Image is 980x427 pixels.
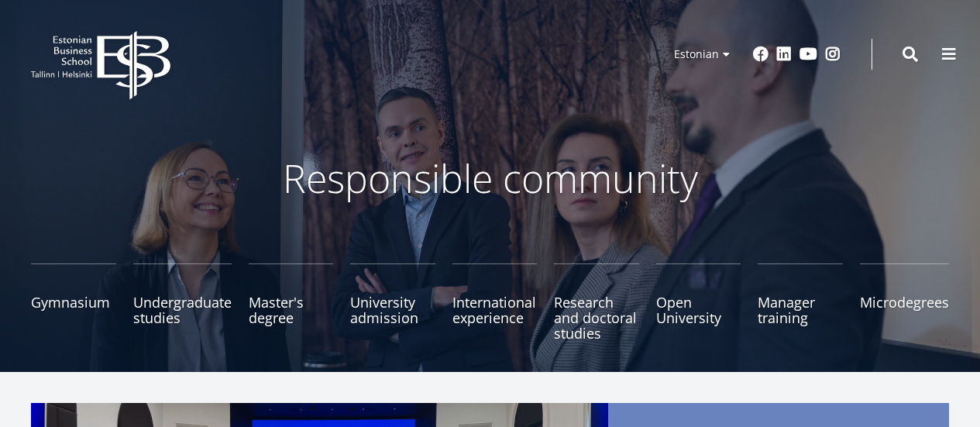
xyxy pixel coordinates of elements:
[31,293,110,312] font: Gymnasium
[350,293,418,327] font: University admission
[283,152,698,205] font: Responsible community
[452,293,536,327] font: International experience
[860,293,949,312] font: Microdegrees
[656,293,721,327] font: Open University
[31,263,116,341] a: Gymnasium
[452,263,538,341] a: International experience
[758,263,843,341] a: Manager training
[554,293,637,343] font: Research and doctoral studies
[758,293,815,327] font: Manager training
[350,263,435,341] a: University admission
[656,263,741,341] a: Open University
[860,263,949,341] a: Microdegrees
[554,263,639,341] a: Research and doctoral studies
[133,263,232,341] a: Undergraduate studies
[249,293,304,327] font: Master's degree
[133,293,232,327] font: Undergraduate studies
[249,263,334,341] a: Master's degree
